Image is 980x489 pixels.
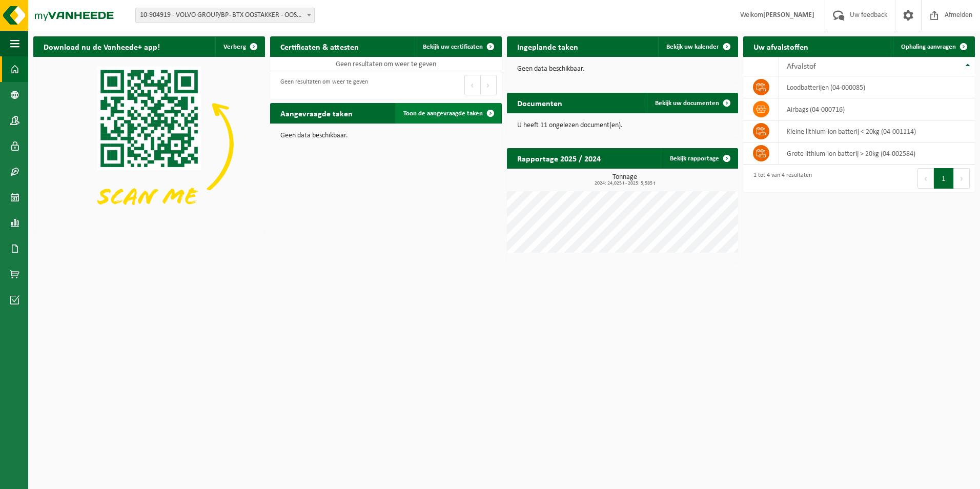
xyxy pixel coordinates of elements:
button: Next [954,168,970,189]
span: Bekijk uw kalender [666,44,719,50]
h2: Certificaten & attesten [270,36,369,56]
span: Bekijk uw certificaten [423,44,483,50]
td: kleine lithium-ion batterij < 20kg (04-001114) [779,120,975,142]
button: Previous [917,168,934,189]
button: Next [481,75,497,95]
span: Afvalstof [787,63,816,71]
span: 2024: 24,025 t - 2025: 5,585 t [512,181,739,186]
td: loodbatterijen (04-000085) [779,76,975,98]
h2: Ingeplande taken [507,36,588,56]
p: Geen data beschikbaar. [517,66,728,73]
span: Ophaling aanvragen [901,44,956,50]
a: Bekijk uw kalender [658,36,737,57]
a: Bekijk rapportage [662,148,737,169]
span: 10-904919 - VOLVO GROUP/BP- BTX OOSTAKKER - OOSTAKKER [136,8,314,23]
h2: Download nu de Vanheede+ app! [33,36,170,56]
h2: Aangevraagde taken [270,103,363,123]
button: Verberg [215,36,264,57]
td: airbags (04-000716) [779,98,975,120]
a: Bekijk uw certificaten [415,36,501,57]
td: Geen resultaten om weer te geven [270,57,502,71]
span: Verberg [223,44,246,50]
a: Toon de aangevraagde taken [395,103,501,124]
h2: Uw afvalstoffen [743,36,819,56]
a: Bekijk uw documenten [647,93,737,113]
p: Geen data beschikbaar. [280,132,492,139]
span: Bekijk uw documenten [655,100,719,107]
a: Ophaling aanvragen [893,36,974,57]
td: grote lithium-ion batterij > 20kg (04-002584) [779,142,975,165]
button: Previous [464,75,481,95]
p: U heeft 11 ongelezen document(en). [517,122,728,129]
strong: [PERSON_NAME] [763,11,814,19]
div: Geen resultaten om weer te geven [275,74,368,96]
h2: Documenten [507,93,573,113]
span: 10-904919 - VOLVO GROUP/BP- BTX OOSTAKKER - OOSTAKKER [135,8,315,23]
span: Toon de aangevraagde taken [403,110,483,117]
h3: Tonnage [512,174,739,186]
img: Download de VHEPlus App [33,57,265,231]
div: 1 tot 4 van 4 resultaten [748,167,812,190]
button: 1 [934,168,954,189]
h2: Rapportage 2025 / 2024 [507,148,611,168]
